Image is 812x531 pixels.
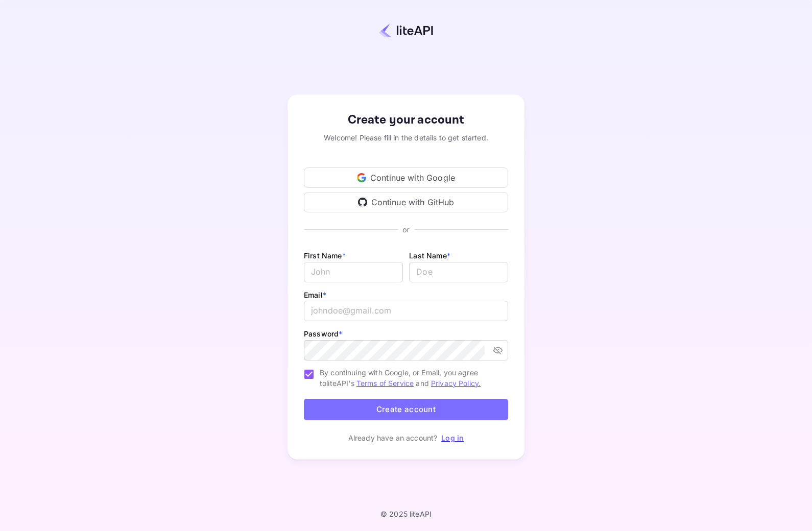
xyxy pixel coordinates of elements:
[304,262,403,282] input: John
[431,379,481,388] a: Privacy Policy.
[348,432,438,443] p: Already have an account?
[409,262,508,282] input: Doe
[304,192,508,212] div: Continue with GitHub
[304,111,508,129] div: Create your account
[304,291,326,299] label: Email
[304,132,508,143] div: Welcome! Please fill in the details to get started.
[409,251,450,260] label: Last Name
[441,433,464,442] a: Log in
[304,399,508,421] button: Create account
[304,301,508,321] input: johndoe@gmail.com
[356,379,414,388] a: Terms of Service
[304,167,508,188] div: Continue with Google
[379,23,433,38] img: liteapi
[380,510,432,518] p: © 2025 liteAPI
[489,341,507,359] button: toggle password visibility
[304,251,346,260] label: First Name
[304,329,342,338] label: Password
[320,367,500,389] span: By continuing with Google, or Email, you agree to liteAPI's and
